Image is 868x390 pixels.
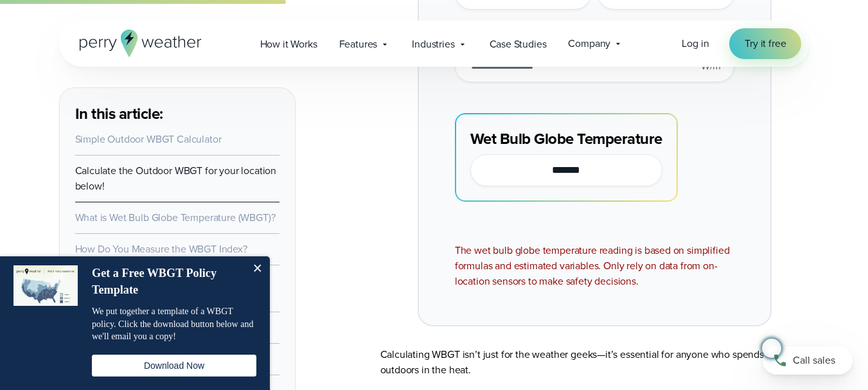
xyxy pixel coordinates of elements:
a: Calculate the Outdoor WBGT for your location below! [75,163,277,193]
p: We put together a template of a WBGT policy. Click the download button below and we'll email you ... [92,305,256,343]
p: Calculating WBGT isn’t just for the weather geeks—it’s essential for anyone who spends time outdo... [380,347,810,378]
a: Simple Outdoor WBGT Calculator [75,132,222,146]
a: Log in [682,36,709,51]
img: dialog featured image [13,265,78,306]
a: Call sales [763,346,853,375]
span: Call sales [793,353,835,368]
a: What is Wet Bulb Globe Temperature (WBGT)? [75,210,276,225]
span: Try it free [745,36,786,51]
span: How it Works [260,37,317,52]
button: Close [244,256,270,282]
h3: In this article: [75,103,279,124]
span: Log in [682,36,709,51]
button: Download Now [92,355,256,377]
a: How Do You Measure the WBGT Index? [75,242,247,256]
a: How it Works [249,31,328,57]
span: Features [339,37,378,52]
span: Case Studies [490,37,547,52]
span: Industries [412,37,454,52]
div: The wet bulb globe temperature reading is based on simplified formulas and estimated variables. O... [455,243,734,289]
a: Case Studies [479,31,558,57]
a: Try it free [729,28,801,59]
span: Company [568,36,610,51]
h4: Get a Free WBGT Policy Template [92,265,243,298]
